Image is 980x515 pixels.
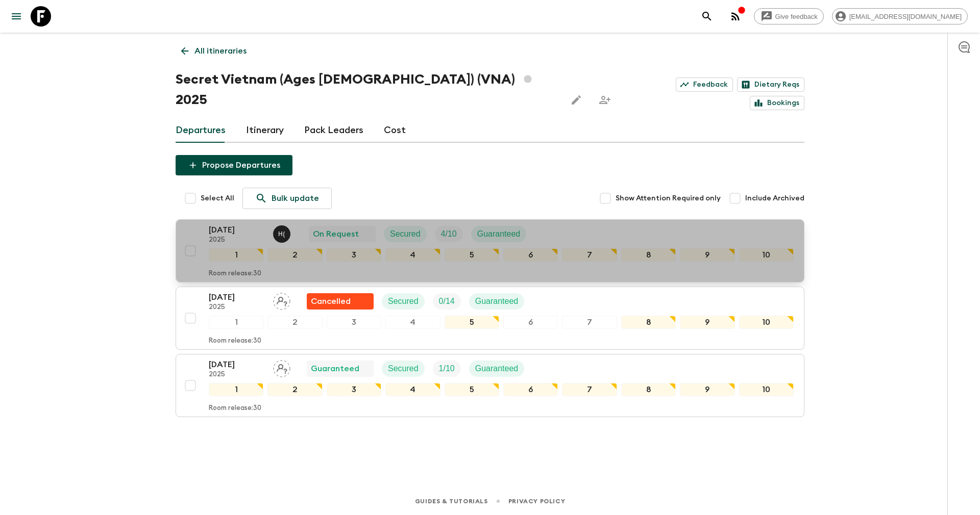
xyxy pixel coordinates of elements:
[844,13,967,20] span: [EMAIL_ADDRESS][DOMAIN_NAME]
[176,287,804,350] button: [DATE]2025Assign pack leaderFlash Pack cancellationSecuredTrip FillGuaranteed12345678910Room rele...
[273,363,290,371] span: Assign pack leader
[209,383,263,396] div: 1
[415,496,488,507] a: Guides & Tutorials
[272,192,319,204] p: Bulk update
[737,78,804,92] a: Dietary Reqs
[382,293,425,310] div: Secured
[176,155,292,175] button: Propose Departures
[176,41,252,61] a: All itineraries
[562,316,617,329] div: 7
[382,360,425,377] div: Secured
[770,13,823,20] span: Give feedback
[385,316,440,329] div: 4
[477,228,521,240] p: Guaranteed
[327,383,381,396] div: 3
[445,248,499,262] div: 5
[384,118,406,143] a: Cost
[439,295,455,307] p: 0 / 14
[327,248,381,262] div: 3
[209,404,261,413] p: Room release: 30
[562,248,617,262] div: 7
[176,118,226,143] a: Departures
[209,303,265,312] p: 2025
[273,228,292,237] span: Hai (Le Mai) Nhat
[697,6,717,27] button: search adventures
[311,363,359,375] p: Guaranteed
[739,248,794,262] div: 10
[273,225,292,243] button: H(
[6,6,27,27] button: menu
[304,118,363,143] a: Pack Leaders
[433,360,461,377] div: Trip Fill
[475,295,519,307] p: Guaranteed
[621,316,676,329] div: 8
[566,90,586,110] button: Edit this itinerary
[201,193,234,203] span: Select All
[508,496,565,507] a: Privacy Policy
[621,383,676,396] div: 8
[194,45,247,57] p: All itineraries
[750,96,804,110] a: Bookings
[209,316,263,329] div: 1
[739,383,794,396] div: 10
[680,383,734,396] div: 9
[680,248,734,262] div: 9
[739,316,794,329] div: 10
[176,219,804,282] button: [DATE]2025Hai (Le Mai) NhatOn RequestSecuredTrip FillGuaranteed12345678910Room release:30
[676,78,733,92] a: Feedback
[209,270,261,278] p: Room release: 30
[385,248,440,262] div: 4
[209,236,265,244] p: 2025
[433,293,461,310] div: Trip Fill
[278,230,285,238] p: H (
[209,337,261,345] p: Room release: 30
[745,193,804,203] span: Include Archived
[176,69,558,110] h1: Secret Vietnam (Ages [DEMOGRAPHIC_DATA]) (VNA) 2025
[562,383,617,396] div: 7
[209,291,265,303] p: [DATE]
[616,193,721,203] span: Show Attention Required only
[388,363,419,375] p: Secured
[435,226,463,242] div: Trip Fill
[267,248,322,262] div: 2
[388,295,419,307] p: Secured
[176,354,804,417] button: [DATE]2025Assign pack leaderGuaranteedSecuredTrip FillGuaranteed12345678910Room release:30
[267,383,322,396] div: 2
[503,383,558,396] div: 6
[439,363,455,375] p: 1 / 10
[307,293,374,310] div: Flash Pack cancellation
[246,118,284,143] a: Itinerary
[754,8,824,24] a: Give feedback
[621,248,676,262] div: 8
[384,226,427,242] div: Secured
[475,363,519,375] p: Guaranteed
[311,295,351,307] p: Cancelled
[595,90,615,110] span: Share this itinerary
[209,248,263,262] div: 1
[209,224,265,236] p: [DATE]
[209,371,265,379] p: 2025
[327,316,381,329] div: 3
[441,228,457,240] p: 4 / 10
[242,188,332,209] a: Bulk update
[680,316,734,329] div: 9
[445,316,499,329] div: 5
[273,296,290,304] span: Assign pack leader
[313,228,359,240] p: On Request
[390,228,421,240] p: Secured
[385,383,440,396] div: 4
[832,8,968,24] div: [EMAIL_ADDRESS][DOMAIN_NAME]
[503,316,558,329] div: 6
[267,316,322,329] div: 2
[445,383,499,396] div: 5
[209,358,265,371] p: [DATE]
[503,248,558,262] div: 6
